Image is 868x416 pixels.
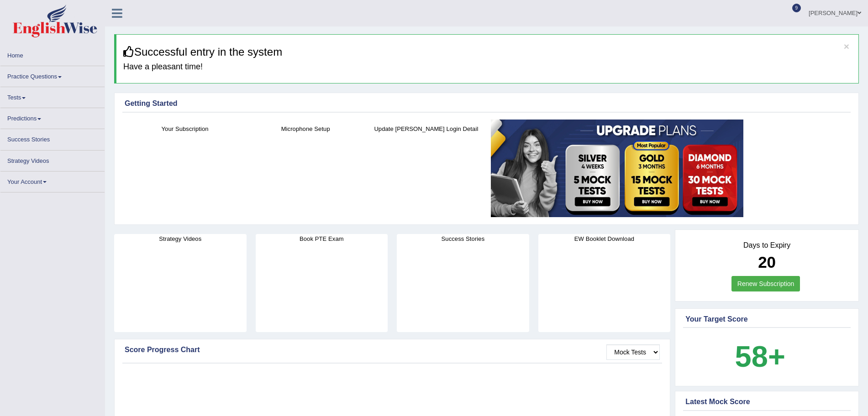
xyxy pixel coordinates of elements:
[735,340,785,373] b: 58+
[491,120,743,217] img: small5.jpg
[0,172,105,189] a: Your Account
[685,396,848,407] div: Latest Mock Score
[256,234,388,244] h4: Book PTE Exam
[0,151,105,168] a: Strategy Videos
[125,344,660,355] div: Score Progress Chart
[370,124,482,134] h4: Update [PERSON_NAME] Login Detail
[0,87,105,105] a: Tests
[0,108,105,126] a: Predictions
[0,66,105,84] a: Practice Questions
[685,241,848,250] h4: Days to Expiry
[0,129,105,147] a: Success Stories
[792,4,801,12] span: 9
[758,253,776,271] b: 20
[397,234,529,244] h4: Success Stories
[123,46,852,58] h3: Successful entry in the system
[129,124,241,134] h4: Your Subscription
[250,124,361,134] h4: Microphone Setup
[114,234,247,244] h4: Strategy Videos
[123,62,852,72] h4: Have a pleasant time!
[731,276,800,291] a: Renew Subscription
[125,98,848,109] div: Getting Started
[685,314,848,325] div: Your Target Score
[538,234,671,244] h4: EW Booklet Download
[0,45,105,63] a: Home
[844,42,849,51] button: ×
